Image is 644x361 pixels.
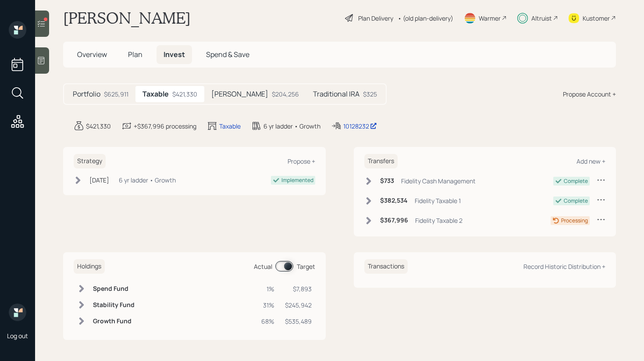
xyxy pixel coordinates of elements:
[142,90,169,98] h5: Taxable
[281,176,313,184] div: Implemented
[479,14,501,23] div: Warmer
[93,285,135,293] h6: Spend Fund
[128,50,142,59] span: Plan
[531,14,552,23] div: Altruist
[363,89,377,99] div: $325
[415,216,463,225] div: Fidelity Taxable 2
[401,176,476,186] div: Fidelity Cash Management
[77,50,107,59] span: Overview
[561,217,588,225] div: Processing
[564,177,588,185] div: Complete
[364,259,408,274] h6: Transactions
[285,300,312,310] div: $245,942
[288,157,315,165] div: Propose +
[172,89,197,99] div: $421,330
[86,122,111,131] div: $421,330
[343,122,377,131] div: 10128232
[576,157,605,165] div: Add new +
[164,50,185,59] span: Invest
[74,259,105,274] h6: Holdings
[211,90,268,98] h5: [PERSON_NAME]
[285,284,312,293] div: $7,893
[380,217,408,224] h6: $367,996
[73,90,100,98] h5: Portfolio
[380,197,408,204] h6: $382,534
[89,175,109,185] div: [DATE]
[272,89,299,99] div: $204,256
[93,301,135,309] h6: Stability Fund
[563,89,616,99] div: Propose Account +
[398,14,453,23] div: • (old plan-delivery)
[285,317,312,326] div: $535,489
[104,89,128,99] div: $625,911
[415,196,461,205] div: Fidelity Taxable 1
[63,8,191,28] h1: [PERSON_NAME]
[254,262,272,271] div: Actual
[7,332,28,340] div: Log out
[134,122,196,131] div: +$367,996 processing
[261,284,274,293] div: 1%
[564,197,588,205] div: Complete
[9,304,26,321] img: retirable_logo.png
[313,90,359,98] h5: Traditional IRA
[74,154,106,168] h6: Strategy
[523,262,605,271] div: Record Historic Distribution +
[93,318,135,325] h6: Growth Fund
[583,14,610,23] div: Kustomer
[358,14,393,23] div: Plan Delivery
[261,300,274,310] div: 31%
[261,317,274,326] div: 68%
[206,50,249,59] span: Spend & Save
[219,122,241,131] div: Taxable
[119,175,176,185] div: 6 yr ladder • Growth
[297,262,315,271] div: Target
[364,154,398,168] h6: Transfers
[380,177,394,185] h6: $733
[263,122,320,131] div: 6 yr ladder • Growth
